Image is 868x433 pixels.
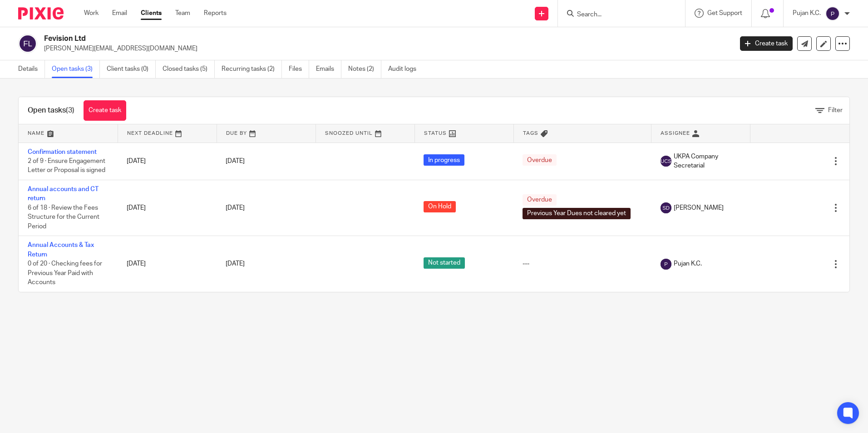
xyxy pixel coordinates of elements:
span: Get Support [707,10,742,16]
span: 0 of 20 · Checking fees for Previous Year Paid with Accounts [28,261,102,285]
span: Overdue [523,154,557,166]
span: Previous Year Dues not cleared yet [523,208,631,219]
a: Email [112,9,127,18]
span: In progress [424,154,464,166]
span: 2 of 9 · Ensure Engagement Letter or Proposal is signed [28,158,105,174]
a: Recurring tasks (2) [222,60,282,78]
a: Create task [740,36,793,51]
a: Files [289,60,309,78]
a: Details [18,60,45,78]
a: Reports [204,9,227,18]
img: svg%3E [661,259,671,270]
span: Overdue [523,194,557,206]
input: Search [576,11,658,19]
img: svg%3E [18,34,37,53]
span: (3) [66,107,74,114]
a: Team [175,9,190,18]
a: Closed tasks (5) [163,60,215,78]
div: --- [523,259,642,268]
span: Snoozed Until [325,131,373,136]
span: [DATE] [226,261,245,267]
span: [DATE] [226,205,245,211]
a: Audit logs [388,60,423,78]
td: [DATE] [118,180,217,236]
a: Notes (2) [348,60,381,78]
p: Pujan K.C. [793,9,821,18]
td: [DATE] [118,236,217,292]
a: Create task [84,100,126,121]
span: Tags [523,131,538,136]
img: svg%3E [661,156,671,167]
a: Annual accounts and CT return [28,186,99,202]
span: Filter [828,107,843,113]
a: Emails [316,60,341,78]
p: [PERSON_NAME][EMAIL_ADDRESS][DOMAIN_NAME] [44,44,726,53]
a: Client tasks (0) [107,60,156,78]
span: 6 of 18 · Review the Fees Structure for the Current Period [28,205,99,230]
h2: Fevision Ltd [44,34,590,44]
span: Not started [424,257,465,269]
a: Open tasks (3) [52,60,100,78]
span: [PERSON_NAME] [674,203,724,212]
span: [DATE] [226,158,245,164]
span: UKPA Company Secretarial [674,152,741,171]
a: Confirmation statement [28,149,97,155]
img: Pixie [18,7,64,20]
span: Pujan K.C. [674,259,702,268]
a: Work [84,9,99,18]
h1: Open tasks [28,106,74,115]
a: Annual Accounts & Tax Return [28,242,94,257]
a: Clients [141,9,162,18]
span: Status [424,131,447,136]
span: On Hold [424,201,456,212]
td: [DATE] [118,143,217,180]
img: svg%3E [825,6,840,21]
img: svg%3E [661,202,671,213]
